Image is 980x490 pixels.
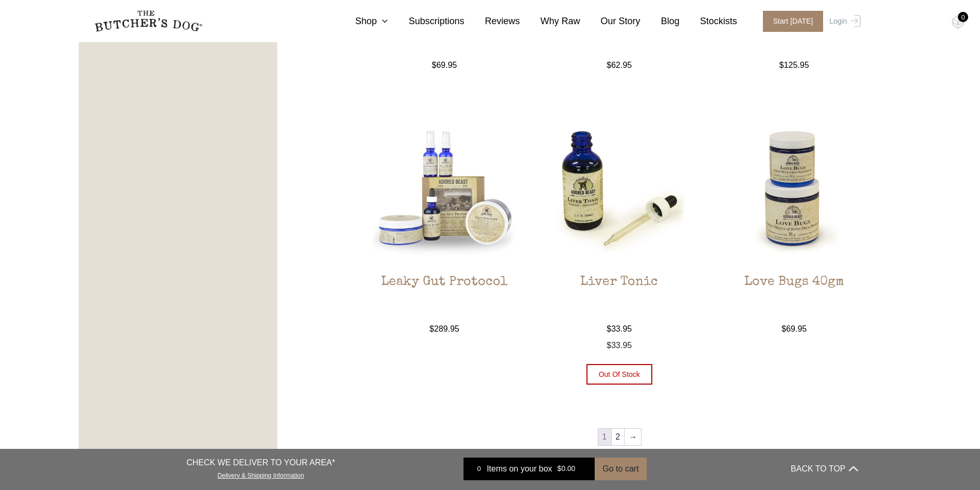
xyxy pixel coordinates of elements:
[607,341,611,350] span: $
[607,341,632,350] span: 33.95
[716,111,872,266] img: Love Bugs 40gm
[367,111,523,266] img: Leaky Gut Protocol
[763,11,824,32] span: Start [DATE]
[541,275,697,323] h2: Liver Tonic
[753,11,827,32] a: Start [DATE]
[779,61,809,69] bdi: 125.95
[432,61,457,69] bdi: 69.95
[598,429,611,445] span: Page 1
[779,61,784,69] span: $
[612,429,625,445] a: Page 2
[465,14,520,28] a: Reviews
[218,469,304,479] a: Delivery & Shipping Information
[388,14,464,28] a: Subscriptions
[580,14,640,28] a: Our Story
[716,111,872,335] a: Love Bugs 40gmLove Bugs 40gm $69.95
[595,458,646,480] button: Go to cart
[430,324,459,333] bdi: 289.95
[367,111,523,335] a: Leaky Gut ProtocolLeaky Gut Protocol $289.95
[520,14,580,28] a: Why Raw
[625,429,641,445] a: →
[464,458,595,480] a: 0 Items on your box $0.00
[334,14,388,28] a: Shop
[541,111,697,266] img: Liver Tonic
[716,275,872,323] h2: Love Bugs 40gm
[607,61,611,69] span: $
[952,15,965,29] img: TBD_Cart-Empty.png
[607,324,611,333] span: $
[781,324,807,333] bdi: 69.95
[680,14,737,28] a: Stockists
[607,61,632,69] bdi: 62.95
[432,61,436,69] span: $
[367,275,523,323] h2: Leaky Gut Protocol
[430,324,434,333] span: $
[186,457,335,469] p: CHECK WE DELIVER TO YOUR AREA*
[557,465,561,473] span: $
[541,111,697,335] a: Liver TonicLiver Tonic $33.95
[557,465,575,473] bdi: 0.00
[487,463,552,475] span: Items on your box
[586,364,652,385] button: Out of stock
[781,324,786,333] span: $
[640,14,680,28] a: Blog
[791,457,858,481] button: BACK TO TOP
[607,324,632,333] bdi: 33.95
[471,464,487,474] div: 0
[958,12,968,22] div: 0
[827,11,860,32] a: Login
